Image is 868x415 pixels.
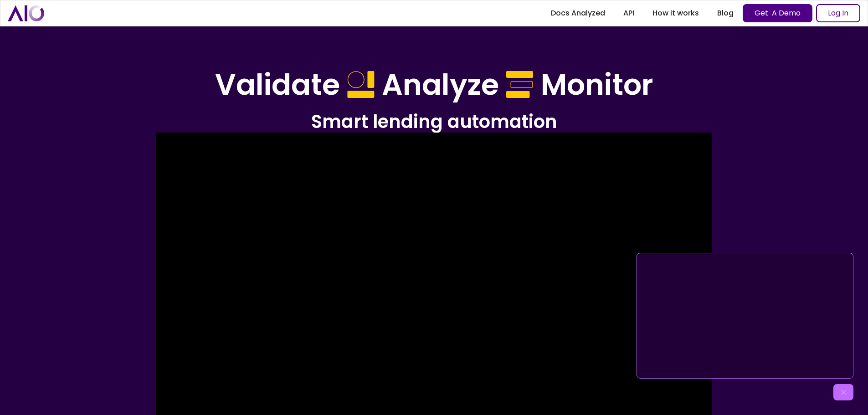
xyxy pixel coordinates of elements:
h1: Analyze [382,67,499,102]
a: Blog [708,5,743,21]
a: home [8,5,44,21]
a: How it works [643,5,708,21]
a: Get A Demo [743,4,812,22]
h1: Monitor [541,67,653,102]
a: Docs Analyzed [542,5,614,21]
iframe: AIO - powering financial decision making [641,257,849,374]
h2: Smart lending automation [175,110,694,133]
a: Log In [816,4,860,22]
h1: Validate [215,67,340,102]
a: API [614,5,643,21]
